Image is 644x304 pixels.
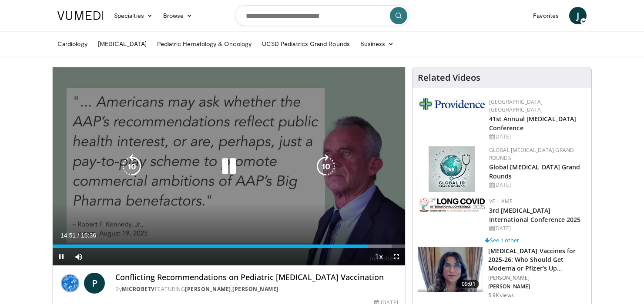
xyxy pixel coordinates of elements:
p: [PERSON_NAME] [488,283,586,290]
video-js: Video Player [53,67,405,266]
a: P [84,273,105,294]
div: [DATE] [489,133,584,141]
div: Progress Bar [53,245,405,248]
button: Playback Rate [370,248,388,265]
p: 5.9K views [488,292,514,299]
a: 3rd [MEDICAL_DATA] International Conference 2025 [489,206,581,224]
button: Mute [70,248,87,265]
div: By FEATURING , [115,285,398,293]
div: [DATE] [489,225,584,232]
img: 9aead070-c8c9-47a8-a231-d8565ac8732e.png.150x105_q85_autocrop_double_scale_upscale_version-0.2.jpg [419,98,485,110]
span: 16:36 [81,232,96,239]
a: [GEOGRAPHIC_DATA] [GEOGRAPHIC_DATA] [489,98,543,113]
span: 09:01 [458,280,479,288]
div: [DATE] [489,181,584,189]
a: UCSD Pediatrics Grand Rounds [257,35,355,53]
a: Cardiology [52,35,93,53]
a: Business [355,35,399,53]
p: [PERSON_NAME] [488,274,586,281]
img: MicrobeTV [60,273,80,294]
span: 14:51 [60,232,76,239]
h3: [MEDICAL_DATA] Vaccines for 2025-26: Who Should Get Moderna or Pfizer’s Up… [488,247,586,273]
span: / [77,232,79,239]
a: [MEDICAL_DATA] [93,35,152,53]
a: Favorites [528,7,564,24]
a: Global [MEDICAL_DATA] Grand Rounds [489,146,574,162]
a: MicrobeTV [122,285,155,293]
a: 09:01 [MEDICAL_DATA] Vaccines for 2025-26: Who Should Get Moderna or Pfizer’s Up… [PERSON_NAME] [... [418,247,586,299]
a: VE | AME [489,198,513,205]
a: [PERSON_NAME] [185,285,231,293]
a: 41st Annual [MEDICAL_DATA] Conference [489,115,577,132]
h4: Conflicting Recommendations on Pediatric [MEDICAL_DATA] Vaccination [115,273,398,282]
button: Fullscreen [388,248,405,265]
a: See 1 other [485,236,519,244]
input: Search topics, interventions [235,5,409,26]
img: 4e370bb1-17f0-4657-a42f-9b995da70d2f.png.150x105_q85_crop-smart_upscale.png [418,247,483,292]
img: VuMedi Logo [57,11,104,20]
a: J [569,7,587,24]
button: Pause [53,248,70,265]
a: Global [MEDICAL_DATA] Grand Rounds [489,163,580,180]
h4: Related Videos [418,73,480,83]
a: Specialties [109,7,158,24]
a: Browse [158,7,198,24]
a: [PERSON_NAME] [232,285,278,293]
img: e456a1d5-25c5-46f9-913a-7a343587d2a7.png.150x105_q85_autocrop_double_scale_upscale_version-0.2.png [429,146,475,192]
img: a2792a71-925c-4fc2-b8ef-8d1b21aec2f7.png.150x105_q85_autocrop_double_scale_upscale_version-0.2.jpg [419,198,485,212]
a: Pediatric Hematology & Oncology [152,35,257,53]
